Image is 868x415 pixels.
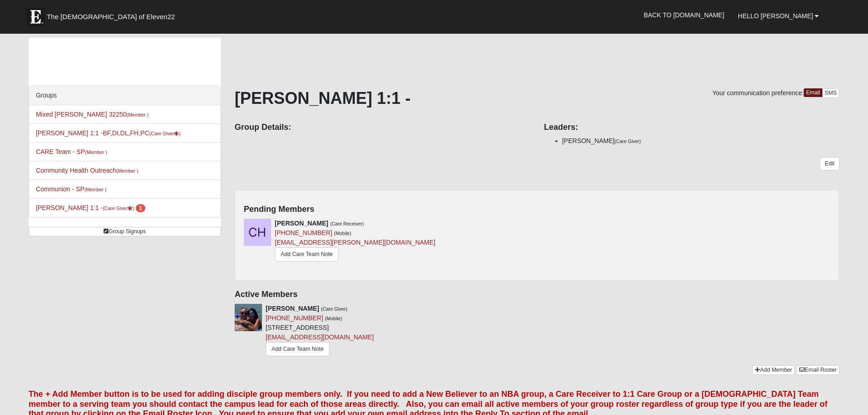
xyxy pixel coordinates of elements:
[275,220,328,227] strong: [PERSON_NAME]
[804,88,822,97] a: Email
[235,88,839,108] h1: [PERSON_NAME] 1:1 -
[334,231,351,236] small: (Mobile)
[738,12,813,20] span: Hello [PERSON_NAME]
[36,148,107,155] a: CARE Team - SP(Member )
[235,123,530,133] h4: Group Details:
[85,149,107,155] small: (Member )
[712,89,804,97] span: Your communication preference:
[266,304,374,359] div: [STREET_ADDRESS]
[116,168,138,174] small: (Member )
[22,3,204,26] a: The [DEMOGRAPHIC_DATA] of Eleven22
[796,365,839,375] a: Email Roster
[266,333,374,341] a: [EMAIL_ADDRESS][DOMAIN_NAME]
[615,138,641,144] small: (Care Giver)
[266,342,329,356] a: Add Care Team Note
[637,4,731,26] a: Back to [DOMAIN_NAME]
[235,290,839,300] h4: Active Members
[29,86,221,105] div: Groups
[84,187,106,192] small: (Member )
[275,239,435,246] a: [EMAIL_ADDRESS][PERSON_NAME][DOMAIN_NAME]
[266,314,323,322] a: [PHONE_NUMBER]
[752,365,795,375] a: Add Member
[36,129,181,137] a: [PERSON_NAME] 1:1 -BF,DI,DL,FH,PC(Care Giver)
[325,316,342,321] small: (Mobile)
[47,12,175,21] span: The [DEMOGRAPHIC_DATA] of Eleven22
[266,305,319,312] strong: [PERSON_NAME]
[562,136,840,146] li: [PERSON_NAME]
[820,157,839,170] a: Edit
[103,205,134,211] small: (Care Giver )
[26,8,45,26] img: Eleven22 logo
[330,221,364,226] small: (Care Receiver)
[544,123,840,133] h4: Leaders:
[731,5,826,27] a: Hello [PERSON_NAME]
[275,229,332,236] a: [PHONE_NUMBER]
[244,205,830,215] h4: Pending Members
[29,227,221,236] a: Group Signups
[36,111,149,118] a: Mixed [PERSON_NAME] 32250(Member )
[36,204,145,211] a: [PERSON_NAME] 1:1 -(Care Giver) 1
[822,88,840,98] a: SMS
[275,247,339,261] a: Add Care Team Note
[149,131,181,136] small: (Care Giver )
[36,185,107,193] a: Communion - SP(Member )
[321,306,347,312] small: (Care Giver)
[36,167,139,174] a: Community Health Outreach(Member )
[127,112,149,118] small: (Member )
[136,204,145,212] span: number of pending members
